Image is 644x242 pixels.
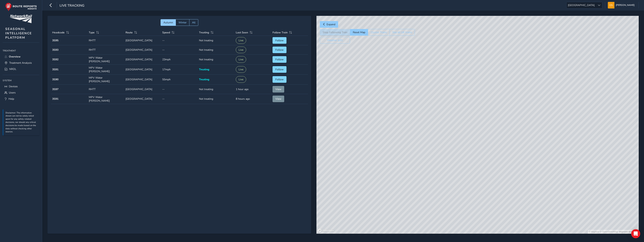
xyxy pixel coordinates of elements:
[3,60,39,66] a: Treatment Analysis
[3,66,39,72] a: NROL
[236,66,246,73] button: Live
[567,2,596,8] span: [GEOGRAPHIC_DATA]
[390,29,415,36] button: See all UK trains
[10,15,32,23] img: customer logo
[189,19,198,26] button: All
[3,78,39,83] div: System
[9,55,21,58] span: Overview
[178,21,187,24] span: Winter
[52,48,58,52] strong: 3S93
[608,2,614,8] img: diamond-layout
[320,37,350,44] button: Weather (off)
[161,55,198,65] td: 23mph
[3,83,39,90] a: Devices
[275,68,284,71] span: Follow
[236,76,246,83] button: Live
[161,75,198,85] td: 55mph
[9,91,16,94] span: Users
[199,68,209,71] span: Treating
[275,78,284,81] span: Follow
[236,56,246,63] button: Live
[234,94,271,104] td: 8 hours ago
[368,29,390,36] button: Cluster Trains
[273,56,286,63] button: Follow
[161,45,198,55] td: --
[5,27,32,40] span: SEASONAL INTELLIGENCE PLATFORM
[3,54,39,60] a: Overview
[124,94,161,104] td: [GEOGRAPHIC_DATA]
[192,21,195,24] span: All
[52,31,65,34] span: Headcode
[5,111,38,134] p: Disclaimer: The information shown can not be solely relied upon for any safety-related decisions,...
[3,48,39,54] div: Treatment
[87,36,124,45] td: RHTT
[124,85,161,94] td: [GEOGRAPHIC_DATA]
[89,31,95,34] span: Type
[350,29,368,36] button: Reset Map
[52,87,58,91] strong: 3S97
[236,37,246,44] button: Live
[161,65,198,75] td: 17mph
[273,47,286,53] button: Follow
[52,97,58,101] strong: 3S91
[161,19,176,26] button: Autumn
[236,47,246,53] button: Live
[273,76,286,83] button: Follow
[198,36,234,45] td: Not treating
[199,78,209,81] span: Treating
[124,36,161,45] td: [GEOGRAPHIC_DATA]
[3,90,39,96] a: Users
[161,85,198,94] td: --
[87,65,124,75] td: MPV Water [PERSON_NAME]
[275,58,284,61] span: Follow
[161,36,198,45] td: --
[124,65,161,75] td: [GEOGRAPHIC_DATA]
[273,66,286,73] button: Follow
[631,229,640,238] div: Open Intercom Messenger
[236,31,248,34] span: Last Seen
[275,87,281,91] span: View
[52,68,58,71] strong: 3S91
[275,39,284,42] span: Follow
[87,45,124,55] td: RHTT
[124,45,161,55] td: [GEOGRAPHIC_DATA]
[87,85,124,94] td: RHTT
[198,94,234,104] td: Not treating
[9,85,18,88] span: Devices
[161,94,198,104] td: --
[9,61,32,65] span: Treatment Analysis
[52,58,58,61] strong: 3S92
[124,55,161,65] td: [GEOGRAPHIC_DATA]
[3,96,39,102] a: Help
[275,97,281,101] span: View
[87,75,124,85] td: MPV Water [PERSON_NAME]
[126,31,133,34] span: Route
[5,3,37,11] img: rr logo
[60,3,84,8] span: Live Tracking
[9,67,16,71] span: NROL
[273,31,288,34] span: Follow Train
[162,31,170,34] span: Speed
[273,37,286,44] button: Follow
[8,97,14,101] span: Help
[176,19,189,26] button: Winter
[198,45,234,55] td: Not treating
[124,75,161,85] td: [GEOGRAPHIC_DATA]
[199,31,209,34] span: Treating
[320,21,338,28] button: Expand
[273,86,284,93] button: View
[198,85,234,94] td: Not treating
[198,55,234,65] td: Not treating
[52,39,58,42] strong: 3S95
[616,2,635,8] span: [PERSON_NAME]
[608,2,636,8] button: [PERSON_NAME]
[275,48,284,52] span: Follow
[273,96,284,102] button: View
[87,55,124,65] td: MPV Water [PERSON_NAME]
[234,85,271,94] td: 1 hour ago
[327,23,335,26] span: Expand
[163,21,173,24] span: Autumn
[87,94,124,104] td: MPV Water [PERSON_NAME]
[52,78,58,81] strong: 3S90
